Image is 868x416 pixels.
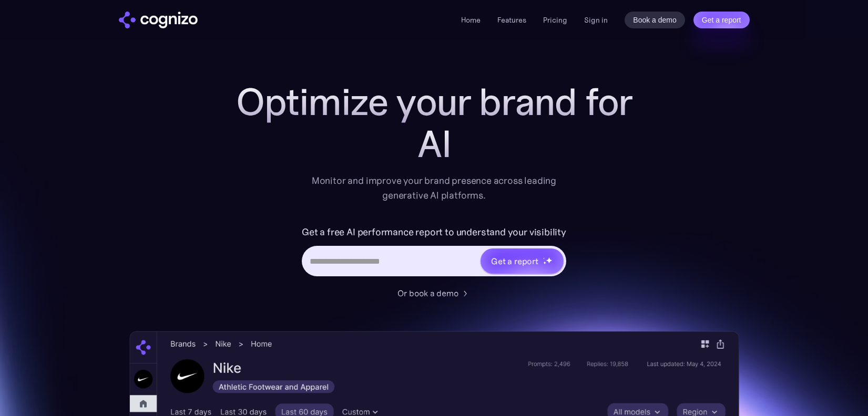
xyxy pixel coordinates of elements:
a: Features [497,15,526,25]
a: Book a demo [625,12,685,28]
img: star [546,257,553,264]
div: Or book a demo [397,287,458,299]
a: Or book a demo [397,287,471,299]
a: Get a reportstarstarstar [479,247,565,275]
a: Get a report [693,12,750,28]
img: cognizo logo [119,12,198,28]
a: Pricing [543,15,567,25]
label: Get a free AI performance report to understand your visibility [302,224,566,241]
h1: Optimize your brand for [224,81,645,123]
form: Hero URL Input Form [302,224,566,282]
div: Get a report [491,255,538,267]
a: home [119,12,198,28]
a: Home [461,15,481,25]
div: AI [224,123,645,165]
img: star [543,261,547,265]
a: Sign in [584,14,608,26]
img: star [543,257,545,259]
div: Monitor and improve your brand presence across leading generative AI platforms. [305,173,564,203]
